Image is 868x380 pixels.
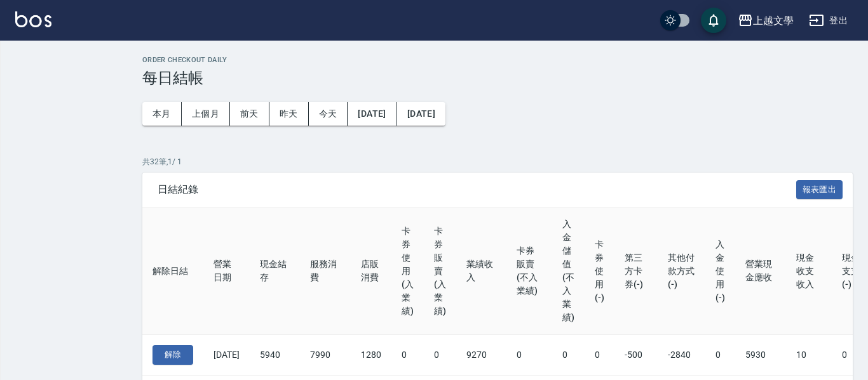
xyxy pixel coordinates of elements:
button: 今天 [309,102,348,126]
th: 營業現金應收 [735,207,786,335]
th: 第三方卡券(-) [614,207,658,335]
button: 上越文學 [733,8,799,34]
td: 0 [391,335,424,376]
button: 解除 [153,345,193,365]
th: 卡券販賣(入業績) [424,207,456,335]
td: -2840 [658,335,706,376]
td: 10 [786,335,832,376]
td: 0 [705,335,735,376]
th: 店販消費 [351,207,391,335]
th: 解除日結 [142,207,203,335]
img: Logo [15,11,51,27]
button: save [701,8,726,33]
p: 共 32 筆, 1 / 1 [142,156,853,167]
th: 入金儲值(不入業績) [552,207,585,335]
td: 1280 [351,335,391,376]
div: 上越文學 [753,13,794,29]
td: -500 [614,335,658,376]
th: 業績收入 [456,207,507,335]
button: 本月 [142,102,182,126]
th: 卡券販賣(不入業績) [506,207,552,335]
td: [DATE] [203,335,250,376]
th: 現金結存 [250,207,301,335]
button: [DATE] [397,102,445,126]
td: 0 [424,335,456,376]
span: 日結紀錄 [158,183,796,196]
a: 報表匯出 [796,183,843,195]
th: 卡券使用(入業績) [391,207,424,335]
h2: Order checkout daily [142,56,853,64]
button: 報表匯出 [796,180,843,200]
th: 現金收支收入 [786,207,832,335]
td: 9270 [456,335,507,376]
th: 服務消費 [300,207,351,335]
td: 5930 [735,335,786,376]
td: 0 [585,335,614,376]
th: 營業日期 [203,207,250,335]
th: 入金使用(-) [705,207,735,335]
td: 0 [506,335,552,376]
td: 7990 [300,335,351,376]
button: 前天 [230,102,269,126]
td: 0 [552,335,585,376]
button: 昨天 [269,102,309,126]
td: 5940 [250,335,301,376]
button: [DATE] [348,102,397,126]
th: 其他付款方式(-) [658,207,706,335]
th: 卡券使用(-) [585,207,614,335]
h3: 每日結帳 [142,69,853,87]
button: 登出 [804,9,853,32]
button: 上個月 [182,102,230,126]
